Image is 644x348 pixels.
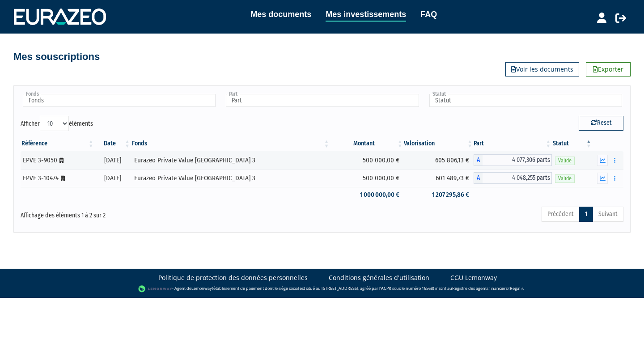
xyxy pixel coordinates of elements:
[21,116,93,131] label: Afficher éléments
[250,8,311,21] a: Mes documents
[593,207,623,222] a: Suivant
[138,284,173,293] img: logo-lemonway.png
[450,273,497,282] a: CGU Lemonway
[474,136,552,151] th: Part: activer pour trier la colonne par ordre croissant
[404,169,474,187] td: 601 489,73 €
[158,273,308,282] a: Politique de protection des données personnelles
[483,154,552,166] span: 4 077,306 parts
[98,156,128,165] div: [DATE]
[552,136,593,151] th: Statut : activer pour trier la colonne par ordre d&eacute;croissant
[14,8,106,25] img: 1732889491-logotype_eurazeo_blanc_rvb.png
[474,172,552,184] div: A - Eurazeo Private Value Europe 3
[326,8,406,22] a: Mes investissements
[404,151,474,169] td: 605 806,13 €
[134,156,327,165] div: Eurazeo Private Value [GEOGRAPHIC_DATA] 3
[330,136,404,151] th: Montant: activer pour trier la colonne par ordre croissant
[40,116,69,131] select: Afficheréléments
[420,8,437,21] a: FAQ
[21,136,95,151] th: Référence : activer pour trier la colonne par ordre croissant
[95,136,131,151] th: Date: activer pour trier la colonne par ordre croissant
[483,172,552,184] span: 4 048,255 parts
[134,174,327,183] div: Eurazeo Private Value [GEOGRAPHIC_DATA] 3
[579,207,593,222] a: 1
[404,187,474,203] td: 1 207 295,86 €
[542,207,580,222] a: Précédent
[586,62,631,76] a: Exporter
[404,136,474,151] th: Valorisation: activer pour trier la colonne par ordre croissant
[59,158,64,163] i: [Français] Personne morale
[579,116,623,130] button: Reset
[98,174,128,183] div: [DATE]
[21,206,264,220] div: Affichage des éléments 1 à 2 sur 2
[191,285,212,291] a: Lemonway
[505,62,579,76] a: Voir les documents
[23,174,92,183] div: EPVE 3-10474
[474,154,483,166] span: A
[13,51,100,62] h4: Mes souscriptions
[555,174,575,183] span: Valide
[330,151,404,169] td: 500 000,00 €
[330,169,404,187] td: 500 000,00 €
[329,273,429,282] a: Conditions générales d'utilisation
[61,176,65,181] i: [Français] Personne morale
[330,187,404,203] td: 1 000 000,00 €
[131,136,330,151] th: Fonds: activer pour trier la colonne par ordre croissant
[474,154,552,166] div: A - Eurazeo Private Value Europe 3
[474,172,483,184] span: A
[555,157,575,165] span: Valide
[452,285,523,291] a: Registre des agents financiers (Regafi)
[9,284,635,293] div: - Agent de (établissement de paiement dont le siège social est situé au [STREET_ADDRESS], agréé p...
[23,156,92,165] div: EPVE 3-9050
